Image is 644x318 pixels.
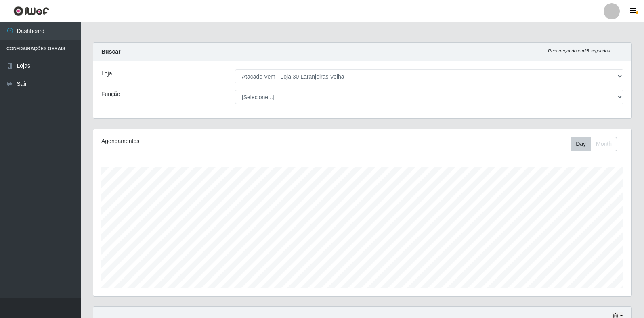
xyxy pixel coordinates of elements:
button: Month [591,137,617,151]
strong: Buscar [101,48,120,55]
img: CoreUI Logo [13,6,49,16]
button: Day [571,137,591,151]
div: Toolbar with button groups [571,137,623,151]
div: First group [571,137,617,151]
label: Função [101,90,120,98]
label: Loja [101,69,112,78]
div: Agendamentos [101,137,312,145]
i: Recarregando em 28 segundos... [548,48,614,53]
